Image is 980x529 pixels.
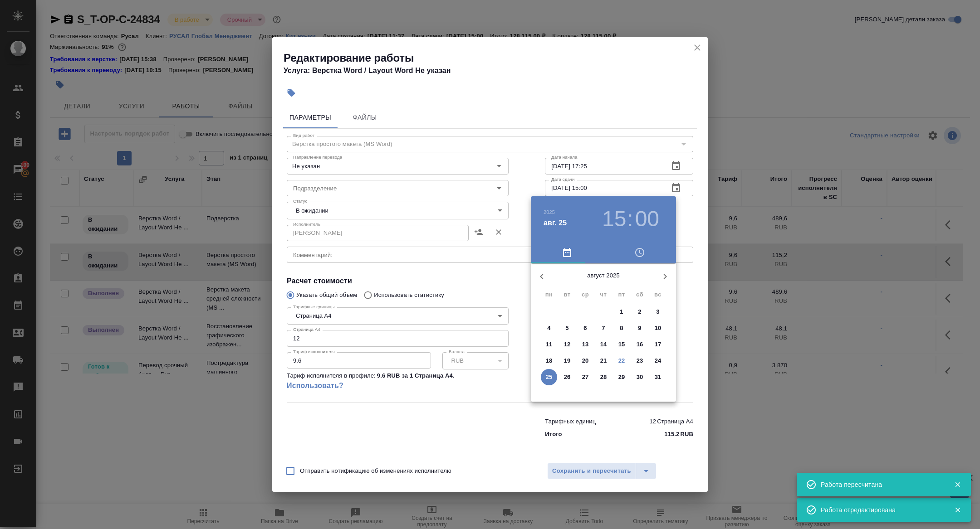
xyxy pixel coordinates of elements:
button: 2 [632,304,648,320]
button: 16 [632,336,648,353]
p: 4 [547,324,550,333]
button: 6 [577,320,593,336]
p: 20 [582,356,589,365]
span: ср [577,290,593,299]
p: 7 [602,324,605,333]
button: 18 [541,353,557,369]
button: 31 [650,369,666,385]
p: 22 [618,356,625,365]
button: 1 [613,304,630,320]
div: Работа отредактирована [821,505,941,514]
button: 00 [635,206,659,232]
p: 15 [618,340,625,349]
button: 22 [613,353,630,369]
button: 27 [577,369,593,385]
p: 2 [638,307,641,316]
div: Работа пересчитана [821,480,941,489]
button: Закрыть [948,506,967,514]
span: пт [613,290,630,299]
button: 4 [541,320,557,336]
p: 28 [600,373,607,382]
button: 7 [595,320,612,336]
p: август 2025 [553,271,654,280]
button: 23 [632,353,648,369]
button: Закрыть [948,480,967,489]
p: 29 [618,373,625,382]
button: 20 [577,353,593,369]
span: чт [595,290,612,299]
p: 9 [638,324,641,333]
button: 10 [650,320,666,336]
button: 12 [559,336,575,353]
p: 6 [583,324,587,333]
button: 21 [595,353,612,369]
p: 25 [546,373,553,382]
button: 5 [559,320,575,336]
button: 15 [613,336,630,353]
button: авг. 25 [544,218,567,228]
p: 1 [620,307,623,316]
button: 19 [559,353,575,369]
span: пн [541,290,557,299]
p: 17 [655,340,661,349]
button: 15 [602,206,626,232]
p: 18 [546,356,553,365]
span: сб [632,290,648,299]
p: 13 [582,340,589,349]
button: 9 [632,320,648,336]
p: 30 [637,373,643,382]
button: 8 [613,320,630,336]
p: 24 [655,356,661,365]
p: 31 [655,373,661,382]
p: 23 [637,356,643,365]
p: 21 [600,356,607,365]
p: 11 [546,340,553,349]
button: 28 [595,369,612,385]
button: 11 [541,336,557,353]
button: 25 [541,369,557,385]
button: 30 [632,369,648,385]
h3: : [627,206,633,232]
p: 10 [655,324,661,333]
span: вс [650,290,666,299]
button: 13 [577,336,593,353]
p: 14 [600,340,607,349]
button: 3 [650,304,666,320]
button: 2025 [544,209,555,215]
p: 27 [582,373,589,382]
button: 24 [650,353,666,369]
p: 26 [564,373,571,382]
span: вт [559,290,575,299]
p: 5 [565,324,568,333]
p: 8 [620,324,623,333]
button: 14 [595,336,612,353]
p: 19 [564,356,571,365]
p: 3 [656,307,659,316]
button: 17 [650,336,666,353]
p: 12 [564,340,571,349]
button: 26 [559,369,575,385]
p: 16 [637,340,643,349]
button: 29 [613,369,630,385]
